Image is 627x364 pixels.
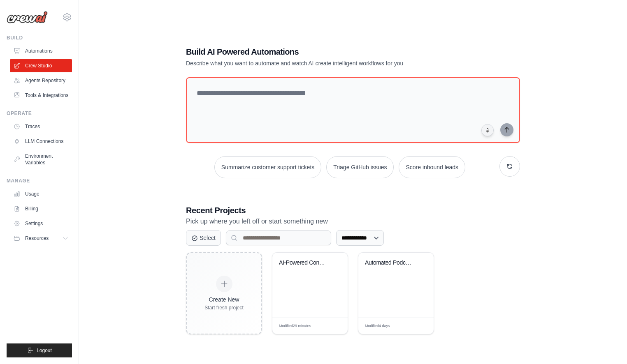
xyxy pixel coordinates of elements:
[10,202,72,215] a: Billing
[7,343,72,357] button: Logout
[499,156,520,177] button: Get new suggestions
[7,110,72,117] div: Operate
[414,323,421,329] span: Edit
[10,74,72,87] a: Agents Repository
[214,156,321,178] button: Summarize customer support tickets
[25,235,49,242] span: Resources
[186,216,520,227] p: Pick up where you left off or start something new
[10,217,72,230] a: Settings
[10,135,72,148] a: LLM Connections
[186,230,221,246] button: Select
[7,11,48,23] img: Logo
[10,59,72,72] a: Crew Studio
[186,59,462,67] p: Describe what you want to automate and watch AI create intelligent workflows for you
[10,89,72,102] a: Tools & Integrations
[279,259,329,267] div: AI-Powered Content Creation Pipeline
[279,323,311,329] span: Modified 29 minutes
[10,187,72,200] a: Usage
[365,259,415,267] div: Automated Podcast Publishing Pipeline
[186,205,520,216] h3: Recent Projects
[326,156,394,178] button: Triage GitHub issues
[186,46,462,58] h1: Build AI Powered Automations
[37,347,52,354] span: Logout
[10,150,72,169] a: Environment Variables
[7,177,72,184] div: Manage
[481,124,494,136] button: Click to speak your automation idea
[10,232,72,245] button: Resources
[399,156,465,178] button: Score inbound leads
[204,295,244,304] div: Create New
[204,304,244,311] div: Start fresh project
[10,44,72,58] a: Automations
[328,323,335,329] span: Edit
[7,35,72,41] div: Build
[10,120,72,133] a: Traces
[365,323,390,329] span: Modified 4 days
